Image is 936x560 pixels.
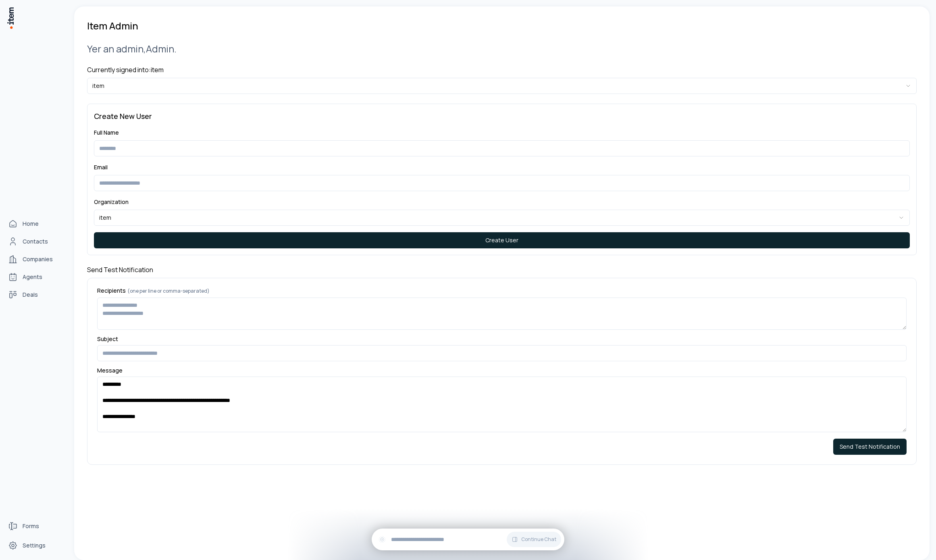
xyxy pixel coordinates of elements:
a: Contacts [5,233,66,250]
span: Forms [23,522,39,530]
span: Continue Chat [521,536,556,543]
button: Send Test Notification [833,439,907,455]
h1: Item Admin [87,19,138,32]
h4: Currently signed into: item [87,65,917,75]
span: (one per line or comma-separated) [127,287,210,294]
label: Full Name [94,129,119,136]
button: Continue Chat [507,532,561,547]
a: Forms [5,518,66,534]
label: Subject [97,336,907,342]
a: deals [5,287,66,303]
h3: Create New User [94,110,910,122]
a: Agents [5,269,66,285]
label: Email [94,163,108,171]
span: Deals [23,291,38,299]
div: Continue Chat [372,529,564,550]
a: Home [5,216,66,232]
span: Home [23,220,39,228]
span: Companies [23,255,53,263]
span: Contacts [23,237,48,246]
span: Settings [23,541,46,550]
label: Recipients [97,288,907,294]
a: Companies [5,251,66,267]
h4: Send Test Notification [87,265,917,275]
a: Settings [5,537,66,554]
button: Create User [94,232,910,248]
label: Message [97,368,907,373]
img: Item Brain Logo [6,6,15,29]
span: Agents [23,273,42,281]
label: Organization [94,198,129,206]
h2: Yer an admin, Admin . [87,42,917,55]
